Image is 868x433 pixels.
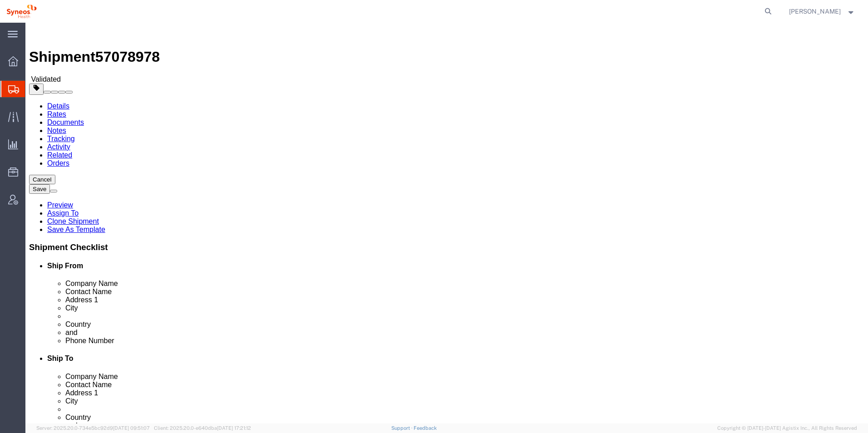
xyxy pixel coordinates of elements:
span: [DATE] 09:51:07 [113,425,150,431]
span: Server: 2025.20.0-734e5bc92d9 [36,425,150,431]
span: Irina Chirpisizu [789,6,841,16]
button: [PERSON_NAME] [789,6,856,17]
a: Feedback [414,425,437,431]
span: Client: 2025.20.0-e640dba [154,425,251,431]
span: [DATE] 17:21:12 [217,425,251,431]
a: Support [391,425,414,431]
span: Copyright © [DATE]-[DATE] Agistix Inc., All Rights Reserved [717,424,857,432]
iframe: FS Legacy Container [25,23,868,423]
img: logo [6,5,37,18]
